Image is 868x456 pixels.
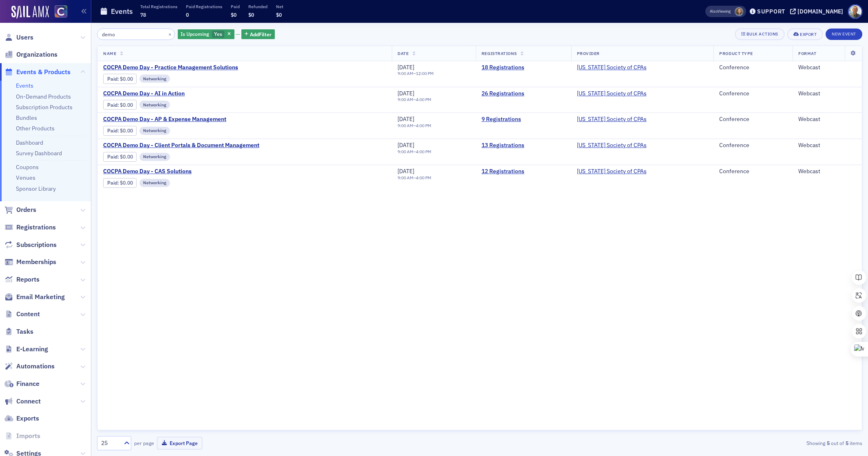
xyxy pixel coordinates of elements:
span: Orders [16,205,36,214]
a: Imports [4,432,40,441]
a: Venues [16,174,35,181]
span: Users [16,33,33,42]
a: [US_STATE] Society of CPAs [577,142,647,149]
strong: 5 [844,439,850,447]
button: × [166,30,174,37]
a: COCPA Demo Day - AP & Expense Management [103,116,240,123]
span: Connect [16,397,41,406]
a: Events [16,82,33,89]
time: 9:00 AM [398,70,413,76]
a: Tasks [4,327,33,336]
span: Content [16,310,40,319]
p: Paid [231,4,240,9]
a: Exports [4,414,39,423]
time: 9:00 AM [398,123,413,128]
div: Conference [719,168,787,175]
span: Colorado Society of CPAs [577,168,647,175]
span: $0.00 [120,76,133,82]
span: : [107,76,120,82]
div: Networking [139,153,170,161]
button: [DOMAIN_NAME] [790,9,846,14]
span: Registrations [16,223,56,232]
a: Email Marketing [4,293,65,302]
span: Automations [16,362,55,371]
span: [DATE] [398,167,414,175]
a: Subscription Products [16,104,73,111]
span: [DATE] [398,115,414,123]
div: Networking [139,179,170,187]
button: Export [787,29,823,40]
a: Organizations [4,50,57,59]
a: Survey Dashboard [16,150,62,157]
a: Users [4,33,33,42]
div: Paid: 9 - $0 [103,126,137,136]
a: [US_STATE] Society of CPAs [577,90,647,97]
a: 26 Registrations [481,90,565,97]
a: SailAMX [11,6,49,19]
span: $0.00 [120,180,133,186]
div: – [398,71,434,76]
img: SailAMX [55,5,67,18]
span: $0 [276,11,282,18]
h1: Events [111,7,133,16]
a: View Homepage [49,5,67,19]
a: Bundles [16,114,37,121]
div: Support [757,8,785,15]
div: Conference [719,116,787,123]
div: Conference [719,142,787,149]
div: – [398,123,431,128]
span: [DATE] [398,64,414,71]
a: Orders [4,205,36,214]
span: COCPA Demo Day - CAS Solutions [103,168,240,175]
span: Product Type [719,51,753,56]
div: Paid: 26 - $0 [103,100,137,110]
span: Profile [848,4,862,19]
time: 9:00 AM [398,175,413,181]
time: 4:00 PM [416,149,431,154]
span: [DATE] [398,141,414,149]
a: Coupons [16,163,39,171]
label: per page [134,439,154,447]
a: 18 Registrations [481,64,565,71]
p: Refunded [248,4,267,9]
div: Webcast [798,64,856,71]
span: $0 [248,11,254,18]
span: Add Filter [250,31,272,38]
span: : [107,180,120,186]
a: Sponsor Library [16,185,56,192]
a: COCPA Demo Day - AI in Action [103,90,240,97]
button: New Event [826,29,862,40]
a: [US_STATE] Society of CPAs [577,116,647,123]
a: On-Demand Products [16,93,71,100]
span: Exports [16,414,39,423]
span: Events & Products [16,68,71,77]
a: Paid [107,102,117,108]
time: 9:00 AM [398,97,413,102]
div: Export [800,32,817,37]
div: Bulk Actions [747,32,778,36]
div: – [398,175,431,181]
span: [DATE] [398,90,414,97]
span: Colorado Society of CPAs [577,90,647,97]
a: E-Learning [4,345,48,354]
span: Subscriptions [16,240,57,249]
time: 4:00 PM [416,175,431,181]
a: [US_STATE] Society of CPAs [577,64,647,71]
div: – [398,149,431,154]
a: 13 Registrations [481,142,565,149]
a: Reports [4,275,40,284]
a: Dashboard [16,139,43,146]
a: Events & Products [4,68,71,77]
span: Tasks [16,327,33,336]
div: Webcast [798,168,856,175]
div: Networking [139,75,170,83]
input: Search… [97,29,175,40]
div: Conference [719,90,787,97]
span: Imports [16,432,40,441]
span: Is Upcoming [181,31,209,37]
a: Paid [107,180,117,186]
span: Viewing [710,9,731,14]
span: E-Learning [16,345,48,354]
p: Total Registrations [140,4,177,9]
